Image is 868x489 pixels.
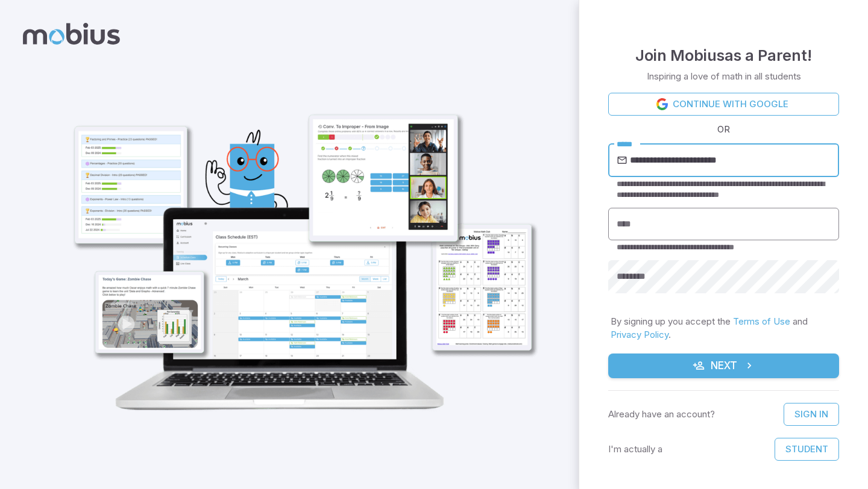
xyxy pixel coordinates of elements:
img: parent_1-illustration [49,60,549,426]
p: By signing up you accept the and . [611,315,837,341]
button: Student [775,438,839,461]
a: Continue with Google [608,93,839,116]
button: Next [608,354,839,379]
a: Sign In [784,403,839,426]
a: Privacy Policy [611,329,668,340]
span: OR [714,123,733,136]
a: Terms of Use [733,316,790,327]
p: Already have an account? [608,408,715,421]
p: I'm actually a [608,443,662,456]
h4: Join Mobius as a Parent ! [635,43,812,67]
p: Inspiring a love of math in all students [647,70,801,83]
